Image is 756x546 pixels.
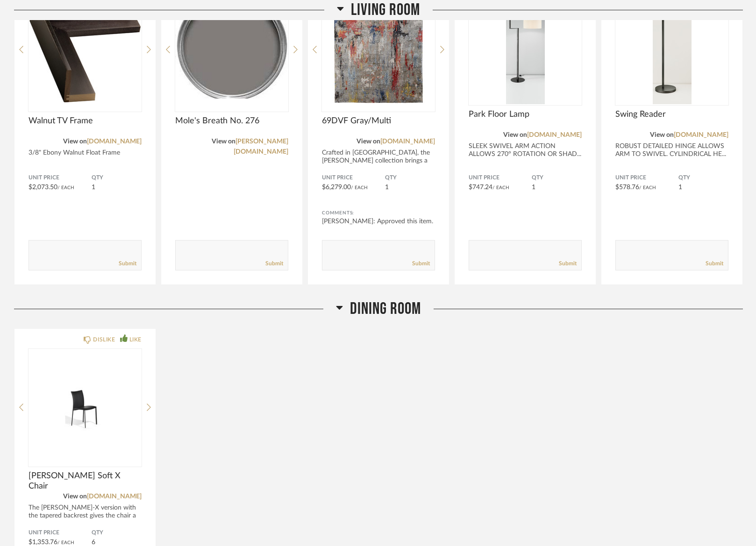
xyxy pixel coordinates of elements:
div: SLEEK SWIVEL ARM ACTION ALLOWS 270° ROTATION OR SHAD... [469,142,582,158]
span: / Each [492,185,509,190]
span: $6,279.00 [322,184,351,191]
a: Submit [706,260,723,268]
span: View on [503,132,527,138]
a: [DOMAIN_NAME] [674,132,728,138]
span: Swing Reader [615,109,728,120]
div: Crafted in [GEOGRAPHIC_DATA], the [PERSON_NAME] collection brings a modern touch to any room w... [322,149,435,173]
span: View on [650,132,674,138]
span: Unit Price [29,174,92,182]
span: / Each [57,540,74,545]
span: 1 [678,184,682,191]
span: View on [63,138,87,145]
a: Submit [265,260,283,268]
div: DISLIKE [93,335,115,344]
span: View on [357,138,380,145]
span: / Each [57,185,74,190]
span: Unit Price [322,174,385,182]
span: Park Floor Lamp [469,109,582,120]
img: undefined [29,349,142,466]
div: ROBUST DETAILED HINGE ALLOWS ARM TO SWIVEL. CYLINDRICAL HE... [615,142,728,158]
span: 1 [385,184,389,191]
span: / Each [639,185,656,190]
a: [PERSON_NAME][DOMAIN_NAME] [234,138,288,155]
a: Submit [412,260,430,268]
span: Dining Room [350,299,421,319]
span: Unit Price [615,174,678,182]
span: Walnut TV Frame [29,116,142,126]
a: Submit [559,260,577,268]
span: [PERSON_NAME] Soft X Chair [29,471,142,491]
span: Unit Price [29,529,92,537]
span: $1,353.76 [29,539,57,546]
div: LIKE [129,335,142,344]
span: View on [63,493,87,500]
span: $2,073.50 [29,184,57,191]
span: QTY [92,529,142,537]
span: View on [212,138,235,145]
span: 6 [92,539,95,546]
span: QTY [385,174,435,182]
div: The [PERSON_NAME]-X version with the tapered backrest gives the chair a diff... [29,504,142,528]
span: / Each [351,185,368,190]
div: 3/8" Ebony Walnut Float Frame [29,149,142,157]
div: Comments: [322,208,435,218]
a: [DOMAIN_NAME] [87,138,142,145]
a: [DOMAIN_NAME] [87,493,142,500]
a: [DOMAIN_NAME] [380,138,435,145]
span: Mole's Breath No. 276 [175,116,288,126]
a: Submit [119,260,136,268]
a: [DOMAIN_NAME] [527,132,582,138]
span: $578.76 [615,184,639,191]
div: [PERSON_NAME]: Approved this item. [322,217,435,226]
span: 69DVF Gray/Multi [322,116,435,126]
span: Unit Price [469,174,532,182]
span: QTY [678,174,728,182]
span: QTY [92,174,142,182]
span: $747.24 [469,184,492,191]
span: 1 [532,184,535,191]
span: 1 [92,184,95,191]
span: QTY [532,174,582,182]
